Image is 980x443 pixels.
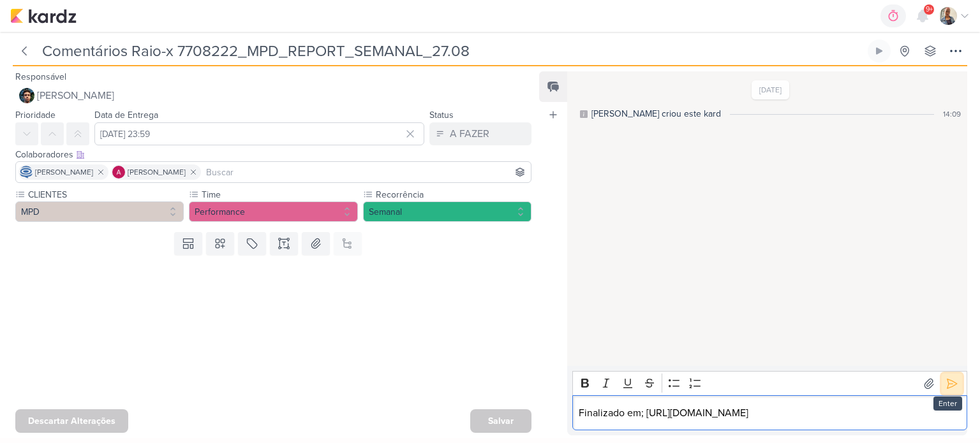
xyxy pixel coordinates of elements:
[429,110,454,120] label: Status
[572,395,967,430] div: Editor editing area: main
[27,188,184,201] label: CLIENTES
[450,126,489,142] div: A FAZER
[15,110,56,120] label: Prioridade
[943,108,961,120] div: 14:09
[94,110,158,120] label: Data de Entrega
[37,88,114,103] span: [PERSON_NAME]
[35,166,93,178] span: [PERSON_NAME]
[375,188,531,201] label: Recorrência
[204,164,528,180] input: Buscar
[15,148,531,161] div: Colaboradores
[15,84,531,107] button: [PERSON_NAME]
[429,122,531,145] button: A FAZER
[926,4,933,15] span: 9+
[15,71,66,82] label: Responsável
[19,88,34,103] img: Nelito Junior
[94,122,424,145] input: Select a date
[38,40,865,62] input: Kard Sem Título
[874,46,884,56] div: Ligar relógio
[10,8,77,24] img: kardz.app
[128,166,186,178] span: [PERSON_NAME]
[112,166,125,178] img: Alessandra Gomes
[200,188,357,201] label: Time
[579,405,960,421] p: Finalizado em; [URL][DOMAIN_NAME]
[15,201,184,222] button: MPD
[20,166,33,178] img: Caroline Traven De Andrade
[363,201,531,222] button: Semanal
[933,396,962,410] div: Enter
[591,107,721,120] div: [PERSON_NAME] criou este kard
[189,201,357,222] button: Performance
[939,7,957,25] img: Iara Santos
[572,371,967,396] div: Editor toolbar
